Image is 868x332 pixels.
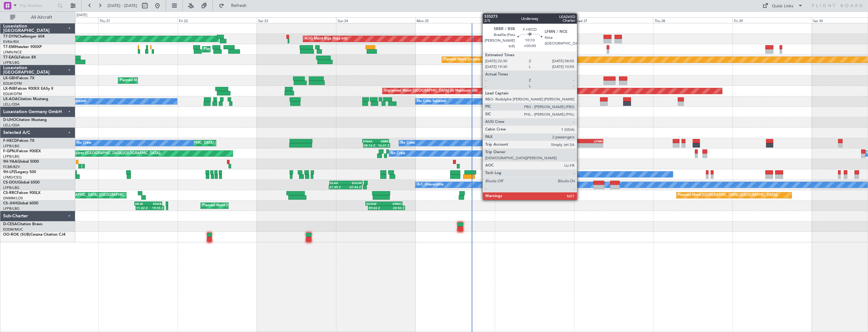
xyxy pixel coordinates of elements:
[586,143,603,147] div: -
[305,34,347,44] div: AOG Maint Riga (Riga Intl)
[3,222,17,226] span: D-CESA
[3,227,23,232] a: EDDM/MUC
[3,144,20,148] a: LFPB/LBG
[3,92,22,96] a: EDLW/DTM
[569,143,586,147] div: -
[3,50,22,55] a: LFMN/NCE
[495,17,574,23] div: Tue 26
[204,45,240,54] div: Planned Maint Chester
[216,1,254,11] button: Refresh
[3,118,16,122] span: D-IJHO
[364,143,376,147] div: 08:16 Z
[202,201,302,210] div: Planned Maint [GEOGRAPHIC_DATA] ([GEOGRAPHIC_DATA])
[3,196,23,201] a: DNMM/LOS
[3,87,53,91] a: LX-INBFalcon 900EX EASy II
[363,139,376,143] div: DNAA
[329,185,345,189] div: 21:49 Z
[3,76,17,80] span: LX-GBH
[417,180,443,190] div: A/C Unavailable
[153,138,253,148] div: Planned Maint [GEOGRAPHIC_DATA] ([GEOGRAPHIC_DATA])
[3,170,36,174] a: 9H-LPZLegacy 500
[574,17,653,23] div: Wed 27
[3,149,17,153] span: F-GPNJ
[3,175,21,180] a: LFMD/CEQ
[3,123,20,128] a: LELL/QSA
[369,206,386,210] div: 09:43 Z
[496,180,511,190] div: No Crew
[586,139,603,143] div: LFMN
[3,87,15,91] span: LX-INB
[3,160,17,164] span: 9H-YAA
[120,76,190,85] div: Planned Maint Nice ([GEOGRAPHIC_DATA])
[653,17,732,23] div: Thu 28
[3,76,34,80] a: LX-GBHFalcon 7X
[519,180,619,190] div: Planned Maint [GEOGRAPHIC_DATA] ([GEOGRAPHIC_DATA])
[330,181,346,185] div: KLAX
[3,97,18,101] span: LX-AOA
[384,202,402,206] div: KRNO
[3,181,40,184] a: CS-DOUGlobal 6500
[3,222,42,226] a: D-CESACitation Bravo
[3,102,20,107] a: LELL/QSA
[3,185,20,190] a: LFPB/LBG
[135,202,148,206] div: HKJK
[678,190,778,200] div: Planned Maint [GEOGRAPHIC_DATA] ([GEOGRAPHIC_DATA])
[336,17,415,23] div: Sun 24
[3,45,42,49] a: T7-EMIHawker 900XP
[376,143,389,147] div: 16:21 Z
[569,139,586,143] div: SBBR
[3,233,65,237] a: OO-ROK (SUB)Cessna Citation CJ4
[732,17,812,23] div: Fri 29
[3,160,39,164] a: 9H-YAAGlobal 5000
[3,191,40,195] a: CS-RRCFalcon 900LX
[136,206,150,210] div: 11:22 Z
[98,17,178,23] div: Thu 21
[391,149,405,158] div: No Crew
[107,3,137,9] span: [DATE] - [DATE]
[3,60,20,65] a: LFPB/LBG
[772,3,793,9] div: Quick Links
[3,35,45,39] a: T7-DYNChallenger 604
[415,17,495,23] div: Mon 25
[3,191,17,195] span: CS-RRC
[3,149,41,153] a: F-GPNJFalcon 900EX
[3,81,22,86] a: EDLW/DTM
[178,17,257,23] div: Fri 22
[77,138,91,148] div: No Crew
[225,3,252,8] span: Refresh
[346,181,362,185] div: EGGW
[7,12,69,22] button: All Aircraft
[3,56,36,59] a: T7-EAGLFalcon 8X
[3,154,20,159] a: LFPB/LBG
[3,206,20,211] a: LFPB/LBG
[3,202,17,205] span: CS-JHH
[54,149,161,158] div: AOG Maint Hyères ([GEOGRAPHIC_DATA]-[GEOGRAPHIC_DATA])
[345,185,361,189] div: 07:43 Z
[443,55,496,64] div: Planned Maint Geneva (Cointrin)
[417,97,446,106] div: No Crew Sabadell
[37,190,137,200] div: Planned Maint [GEOGRAPHIC_DATA] ([GEOGRAPHIC_DATA])
[76,13,87,18] div: [DATE]
[400,138,415,148] div: No Crew
[3,139,34,143] a: F-HECDFalcon 7X
[523,76,593,85] div: Planned Maint Nice ([GEOGRAPHIC_DATA])
[3,233,30,237] span: OO-ROK (SUB)
[759,1,806,11] button: Quick Links
[3,181,18,184] span: CS-DOU
[384,86,478,96] div: Unplanned Maint [GEOGRAPHIC_DATA] (Al Maktoum Intl)
[556,170,570,179] div: No Crew
[257,17,336,23] div: Sat 23
[3,118,47,122] a: D-IJHOCitation Mustang
[3,139,17,143] span: F-HECD
[3,165,20,169] a: FCBB/BZV
[386,206,404,210] div: 20:50 Z
[16,15,67,20] span: All Aircraft
[376,139,388,143] div: SBBR
[3,39,19,44] a: EVRA/RIX
[3,170,16,174] span: 9H-LPZ
[148,202,162,206] div: EGKB
[150,206,163,210] div: 19:55 Z
[366,202,384,206] div: EGGW
[3,97,48,101] a: LX-AOACitation Mustang
[3,202,38,205] a: CS-JHHGlobal 6000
